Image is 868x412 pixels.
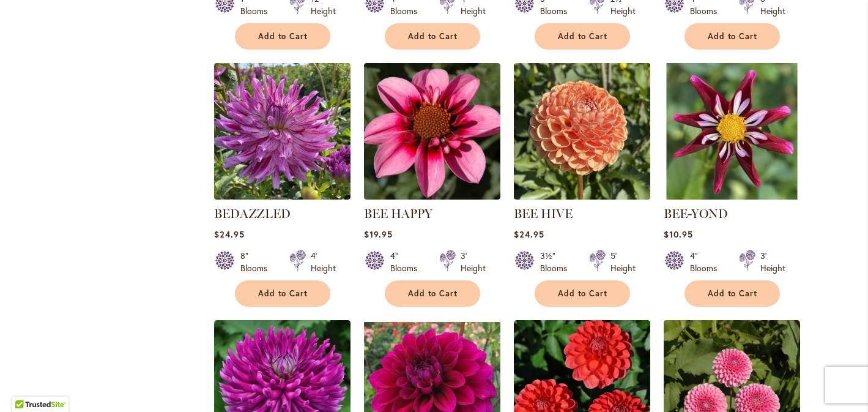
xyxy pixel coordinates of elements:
span: Add to Cart [558,31,608,42]
span: $10.95 [664,228,693,240]
button: Add to Cart [684,23,780,50]
img: BEE HAPPY [364,63,500,200]
span: $19.95 [364,228,393,240]
span: Add to Cart [408,31,458,42]
a: BEE HAPPY [364,206,432,221]
div: 4' Height [311,250,336,274]
a: BEDAZZLED [214,206,291,221]
img: BEE-YOND [664,63,800,200]
button: Add to Cart [535,23,630,50]
div: 8" Blooms [240,250,275,274]
button: Add to Cart [235,23,330,50]
span: Add to Cart [708,288,758,299]
span: Add to Cart [408,288,458,299]
a: BEE HAPPY [364,190,500,202]
div: 5' Height [610,250,636,274]
img: Bedazzled [214,63,351,200]
a: BEE-YOND [664,190,800,202]
button: Add to Cart [385,280,480,307]
a: Bedazzled [214,190,351,202]
img: BEE HIVE [510,60,653,203]
span: $24.95 [214,228,245,240]
span: Add to Cart [708,31,758,42]
button: Add to Cart [385,23,480,50]
div: 3' Height [760,250,785,274]
button: Add to Cart [535,280,630,307]
span: Add to Cart [258,31,308,42]
div: 4" Blooms [690,250,724,274]
button: Add to Cart [235,280,330,307]
span: Add to Cart [258,288,308,299]
span: Add to Cart [558,288,608,299]
button: Add to Cart [684,280,780,307]
div: 4" Blooms [390,250,425,274]
span: $24.95 [514,228,544,240]
a: BEE HIVE [514,206,573,221]
div: 3½" Blooms [540,250,574,274]
iframe: Launch Accessibility Center [9,369,43,403]
a: BEE HIVE [514,190,650,202]
a: BEE-YOND [664,206,728,221]
div: 3' Height [461,250,486,274]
